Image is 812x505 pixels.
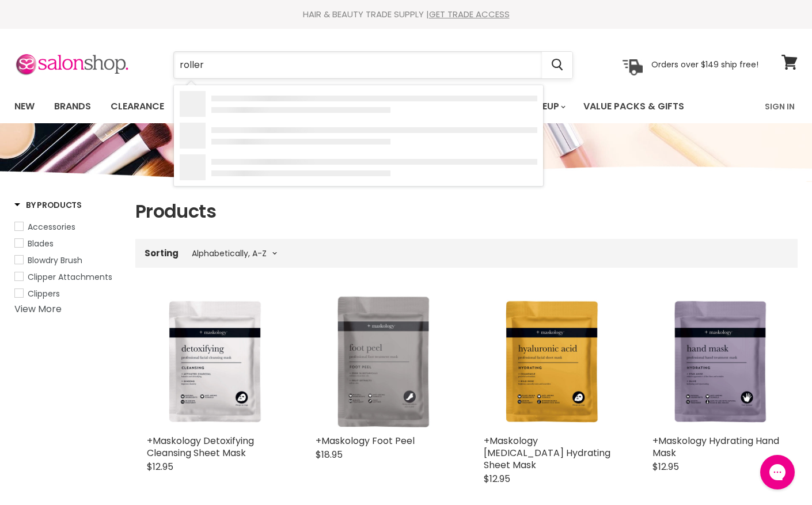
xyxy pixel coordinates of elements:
[102,94,173,119] a: Clearance
[316,295,450,430] img: +Maskology Foot Peel
[652,434,779,460] a: +Maskology Hydrating Hand Mask
[14,287,121,300] a: Clippers
[14,199,82,211] h3: By Products
[754,451,800,493] iframe: Gorgias live chat messenger
[147,295,281,430] img: +Maskology Detoxifying Cleansing Sheet Mask
[45,94,100,119] a: Brands
[758,94,802,119] a: Sign In
[28,238,54,249] span: Blades
[484,434,610,472] a: +Maskology [MEDICAL_DATA] Hydrating Sheet Mask
[173,51,573,79] form: Product
[174,52,542,78] input: Search
[135,199,798,223] h1: Products
[14,254,121,267] a: Blowdry Brush
[147,434,254,460] a: +Maskology Detoxifying Cleansing Sheet Mask
[652,460,679,473] span: $12.95
[575,94,693,119] a: Value Packs & Gifts
[147,460,173,473] span: $12.95
[145,248,179,258] label: Sorting
[14,302,62,316] a: View More
[28,288,60,299] span: Clippers
[28,271,112,283] span: Clipper Attachments
[28,255,82,266] span: Blowdry Brush
[651,59,758,70] p: Orders over $149 ship free!
[316,434,415,447] a: +Maskology Foot Peel
[316,448,343,461] span: $18.95
[484,472,510,485] span: $12.95
[14,237,121,250] a: Blades
[14,221,121,233] a: Accessories
[542,52,572,78] button: Search
[652,295,787,430] img: +Maskology Hydrating Hand Mask
[484,295,618,430] img: +Maskology Hyaluronic Acid Hydrating Sheet Mask
[429,8,510,20] a: GET TRADE ACCESS
[6,90,726,123] ul: Main menu
[6,94,43,119] a: New
[14,271,121,283] a: Clipper Attachments
[28,221,75,233] span: Accessories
